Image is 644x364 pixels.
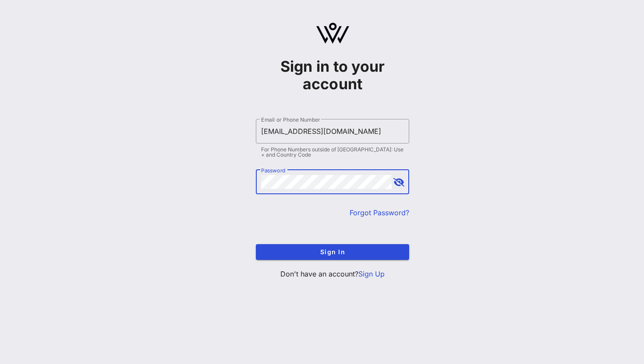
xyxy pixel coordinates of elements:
[358,269,385,278] a: Sign Up
[256,269,409,279] p: Don't have an account?
[256,58,409,93] h1: Sign in to your account
[256,244,409,260] button: Sign In
[350,208,409,217] a: Forgot Password?
[261,167,286,174] label: Password
[261,116,320,123] label: Email or Phone Number
[393,178,404,187] button: append icon
[316,23,349,44] img: logo.svg
[261,147,404,157] div: For Phone Numbers outside of [GEOGRAPHIC_DATA]: Use + and Country Code
[263,248,402,255] span: Sign In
